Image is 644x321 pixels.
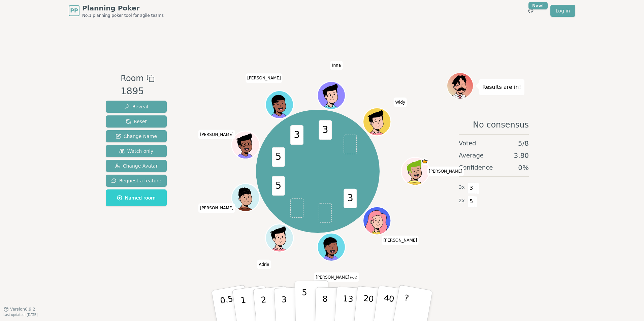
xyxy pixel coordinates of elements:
[427,167,464,176] span: Click to change your name
[528,2,548,9] div: New!
[290,125,303,145] span: 3
[3,313,38,317] span: Last updated: [DATE]
[459,139,476,148] span: Voted
[349,276,357,279] span: (you)
[117,194,156,201] span: Named room
[473,119,529,130] span: No consensus
[272,147,285,167] span: 5
[111,177,161,184] span: Request a feature
[198,130,235,139] span: Click to change your name
[106,115,167,128] button: Reset
[550,5,575,17] a: Log in
[10,307,35,312] span: Version 0.9.2
[314,273,359,282] span: Click to change your name
[121,84,154,98] div: 1895
[106,175,167,187] button: Request a feature
[106,130,167,142] button: Change Name
[82,13,164,18] span: No.1 planning poker tool for agile teams
[518,139,529,148] span: 5 / 8
[82,3,164,13] span: Planning Poker
[421,158,428,165] span: Daniel is the host
[126,118,147,125] span: Reset
[318,234,344,260] button: Click to change your avatar
[344,188,357,208] span: 3
[468,196,475,207] span: 5
[330,61,343,70] span: Click to change your name
[119,148,154,154] span: Watch only
[121,72,143,84] span: Room
[525,5,537,17] button: New!
[106,145,167,157] button: Watch only
[106,101,167,113] button: Reveal
[319,120,332,140] span: 3
[459,163,493,172] span: Confidence
[459,197,465,205] span: 2 x
[198,203,235,213] span: Click to change your name
[482,82,521,92] p: Results are in!
[106,189,167,206] button: Named room
[115,163,158,169] span: Change Avatar
[257,260,271,269] span: Click to change your name
[468,182,475,194] span: 3
[272,176,285,195] span: 5
[518,163,529,172] span: 0 %
[124,103,148,110] span: Reveal
[459,184,465,191] span: 3 x
[459,151,484,160] span: Average
[246,73,283,83] span: Click to change your name
[116,133,157,140] span: Change Name
[3,307,35,312] button: Version0.9.2
[70,7,78,15] span: PP
[382,236,419,245] span: Click to change your name
[69,3,164,18] a: PPPlanning PokerNo.1 planning poker tool for agile teams
[106,160,167,172] button: Change Avatar
[514,151,529,160] span: 3.80
[393,98,407,107] span: Click to change your name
